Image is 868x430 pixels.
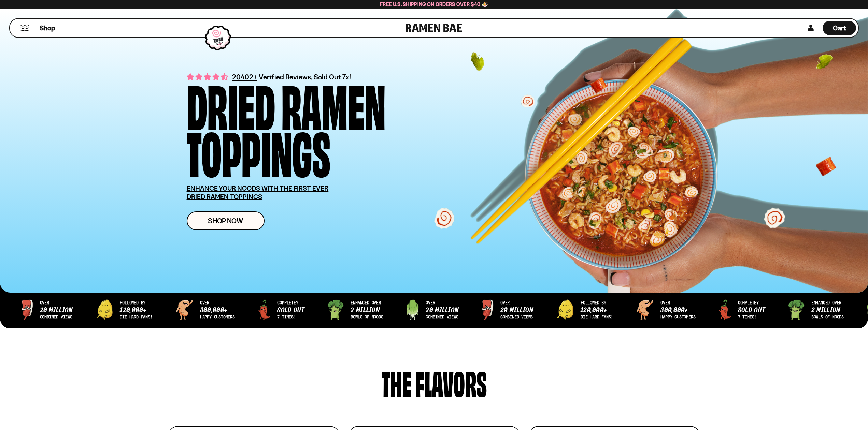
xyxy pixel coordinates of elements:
[187,80,275,127] div: Dried
[415,366,487,398] div: flavors
[281,80,386,127] div: Ramen
[40,21,55,35] a: Shop
[382,366,412,398] div: The
[823,19,856,37] div: Cart
[833,24,846,32] span: Cart
[187,184,329,201] u: ENHANCE YOUR NOODS WITH THE FIRST EVER DRIED RAMEN TOPPINGS
[380,1,488,8] span: Free U.S. Shipping on Orders over $40 🍜
[187,127,330,174] div: Toppings
[40,24,55,33] span: Shop
[187,211,265,230] a: Shop Now
[20,25,29,31] button: Mobile Menu Trigger
[208,217,243,224] span: Shop Now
